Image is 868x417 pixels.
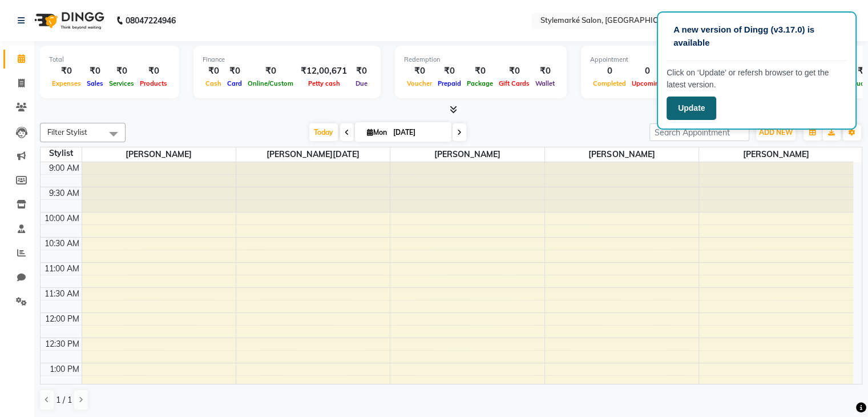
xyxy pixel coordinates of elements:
span: Mon [364,128,390,137]
span: ⁠[PERSON_NAME][DATE] [236,147,390,162]
span: Voucher [404,79,435,87]
span: 1 / 1 [56,394,72,406]
div: ₹12,00,671 [296,65,352,78]
span: Services [106,79,137,87]
div: 9:30 AM [47,187,82,199]
input: 2025-09-01 [390,124,447,141]
span: Products [137,79,170,87]
span: [PERSON_NAME] [699,147,853,162]
div: ₹0 [49,65,84,78]
span: Wallet [532,79,558,87]
div: ₹0 [532,65,558,78]
div: Total [49,55,170,65]
span: Expenses [49,79,84,87]
span: Card [224,79,245,87]
div: 0 [629,65,666,78]
div: Stylist [41,147,82,159]
span: Completed [590,79,629,87]
div: 11:30 AM [42,288,82,300]
input: Search Appointment [649,123,749,141]
span: Today [309,123,338,141]
div: ₹0 [106,65,137,78]
div: Redemption [404,55,558,65]
div: ₹0 [435,65,464,78]
span: Prepaid [435,79,464,87]
div: ₹0 [404,65,435,78]
div: ₹0 [245,65,296,78]
span: Petty cash [305,79,343,87]
button: ADD NEW [756,125,796,141]
div: 10:30 AM [42,238,82,250]
div: ₹0 [496,65,532,78]
span: Package [464,79,496,87]
b: 08047224946 [126,5,176,37]
p: Click on ‘Update’ or refersh browser to get the latest version. [667,67,847,91]
div: ₹0 [84,65,106,78]
span: ⁠[PERSON_NAME] [545,147,699,162]
div: ₹0 [203,65,224,78]
span: Online/Custom [245,79,296,87]
span: Filter Stylist [47,127,87,137]
div: 12:00 PM [43,313,82,325]
div: 9:00 AM [47,162,82,174]
div: ₹0 [352,65,372,78]
div: Finance [203,55,372,65]
div: ₹0 [464,65,496,78]
div: Appointment [590,55,732,65]
span: Due [353,79,370,87]
img: logo [29,5,107,37]
p: A new version of Dingg (v3.17.0) is available [673,23,840,49]
div: 1:00 PM [47,363,82,375]
span: Gift Cards [496,79,532,87]
span: [PERSON_NAME] [390,147,544,162]
div: ₹0 [137,65,170,78]
div: 12:30 PM [43,338,82,350]
div: ₹0 [224,65,245,78]
div: 11:00 AM [42,263,82,275]
span: Cash [203,79,224,87]
span: Sales [84,79,106,87]
span: ADD NEW [759,128,793,137]
span: Upcoming [629,79,666,87]
div: 10:00 AM [42,212,82,224]
div: 0 [590,65,629,78]
span: [PERSON_NAME] [82,147,236,162]
button: Update [667,97,716,120]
